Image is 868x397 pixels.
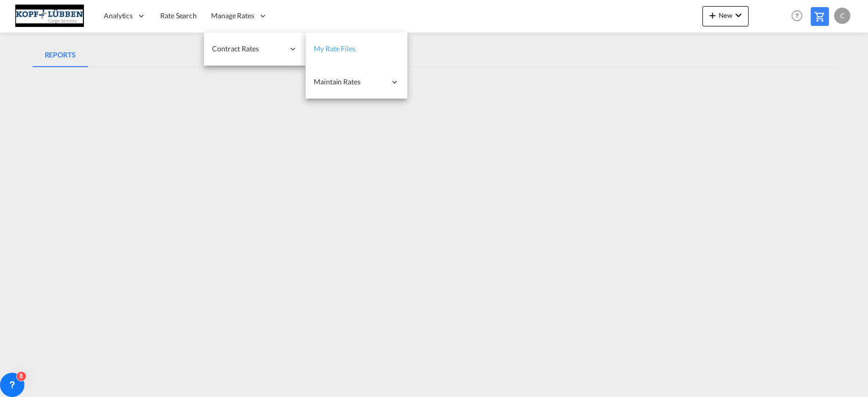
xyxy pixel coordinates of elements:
div: Maintain Rates [306,66,407,99]
span: Maintain Rates [314,77,386,87]
md-icon: icon-plus 400-fg [706,9,719,21]
md-pagination-wrapper: Use the left and right arrow keys to navigate between tabs [33,43,88,67]
div: Help [788,7,811,25]
div: C [834,8,850,24]
span: Manage Rates [211,11,254,21]
div: REPORTS [45,49,76,61]
md-icon: icon-chevron-down [732,9,744,21]
img: 25cf3bb0aafc11ee9c4fdbd399af7748.JPG [15,5,84,27]
span: Contract Rates [212,44,284,54]
a: My Rate Files [306,33,407,66]
div: Contract Rates [204,33,306,66]
span: New [706,11,744,19]
span: Help [788,7,805,24]
span: My Rate Files [314,44,355,53]
span: Rate Search [160,11,197,20]
span: Analytics [104,11,133,21]
button: icon-plus 400-fgNewicon-chevron-down [702,6,749,26]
